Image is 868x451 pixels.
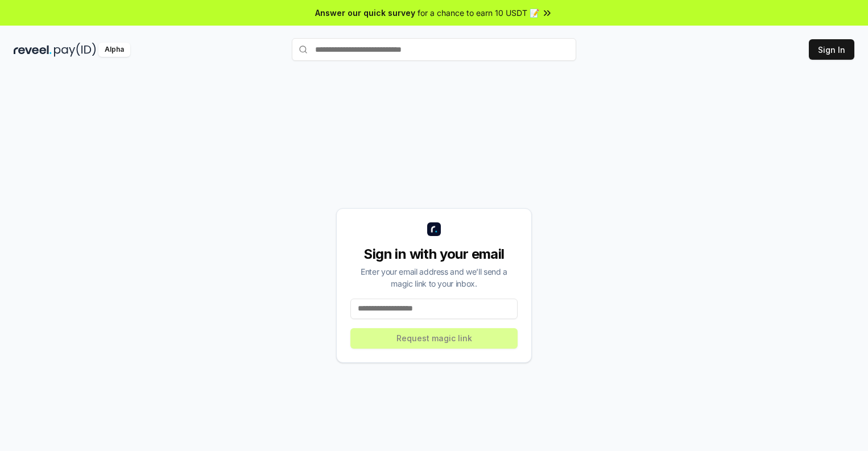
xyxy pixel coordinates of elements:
[14,43,52,57] img: reveel_dark
[315,7,415,19] span: Answer our quick survey
[98,43,130,57] div: Alpha
[427,222,441,236] img: logo_small
[809,39,854,60] button: Sign In
[54,43,96,57] img: pay_id
[418,7,539,19] span: for a chance to earn 10 USDT 📝
[350,266,518,289] div: Enter your email address and we’ll send a magic link to your inbox.
[350,245,518,263] div: Sign in with your email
